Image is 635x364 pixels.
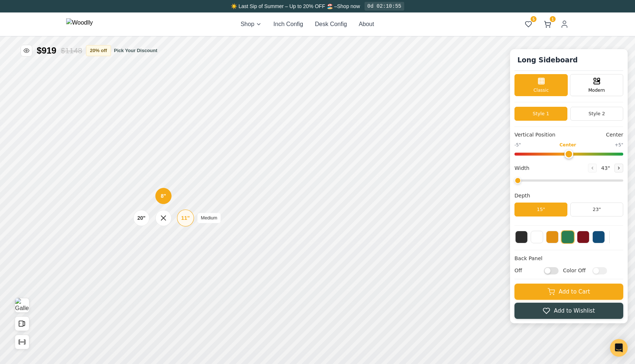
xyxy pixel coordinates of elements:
div: 11" [181,214,190,222]
span: Classic [534,87,549,94]
span: ☀️ Last Sip of Summer – Up to 20% OFF 🏖️ – [231,3,337,9]
span: 1 [550,16,556,22]
button: 23" [570,203,623,216]
div: 20" [137,214,146,222]
button: 15" [514,203,567,216]
h1: Long Sideboard [514,54,581,67]
div: 8" [161,192,166,200]
input: Color Off [592,267,607,274]
button: 1 [541,18,554,31]
button: Green [561,230,574,244]
button: Red [577,231,589,243]
button: White [531,231,543,243]
button: Shop [241,20,262,29]
button: Toggle price visibility [21,45,32,57]
span: 43 " [600,164,611,172]
button: Add to Cart [514,284,623,300]
button: Open All Doors and Drawers [15,316,29,331]
button: Black [515,231,528,243]
img: Gallery [15,298,29,313]
span: Off [514,267,540,274]
div: 0d 02:10:55 [365,2,404,11]
button: Show Dimensions [15,335,29,349]
span: Center [559,142,576,148]
span: +5" [615,142,623,148]
span: Color Off [563,267,589,274]
button: 20% off [86,45,111,56]
span: Width [514,164,530,172]
button: About [359,20,374,29]
button: Yellow [546,231,559,243]
button: Blue [592,231,605,243]
button: Pick Your Discount [114,47,157,54]
button: Desk Config [315,20,347,29]
input: Off [544,267,559,274]
a: Shop now [337,3,360,9]
span: Vertical Position [514,131,555,139]
button: Inch Config [273,20,303,29]
button: Style 1 [514,107,567,121]
span: 5 [531,16,537,22]
div: Open Intercom Messenger [610,339,628,357]
button: View Gallery [15,298,29,313]
span: -5" [514,142,521,148]
span: Depth [514,192,530,200]
span: Center [606,131,623,139]
button: Style 2 [570,107,623,121]
button: 5 [522,18,535,31]
img: Woodlly [66,18,93,30]
h4: Back Panel [514,255,623,262]
span: Modern [588,87,605,94]
button: Add to Wishlist [514,303,623,319]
